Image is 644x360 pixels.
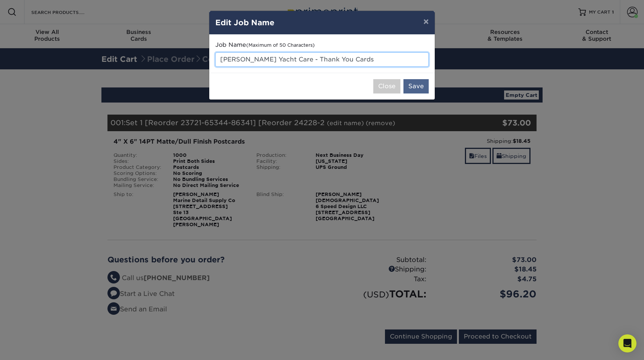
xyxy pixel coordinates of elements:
input: Descriptive Name [215,52,429,67]
button: Close [373,79,400,93]
button: × [417,11,435,32]
label: Job Name [215,41,315,49]
small: (Maximum of 50 Characters) [246,42,315,48]
button: Save [403,79,429,93]
div: Open Intercom Messenger [618,334,636,352]
h4: Edit Job Name [215,17,429,28]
